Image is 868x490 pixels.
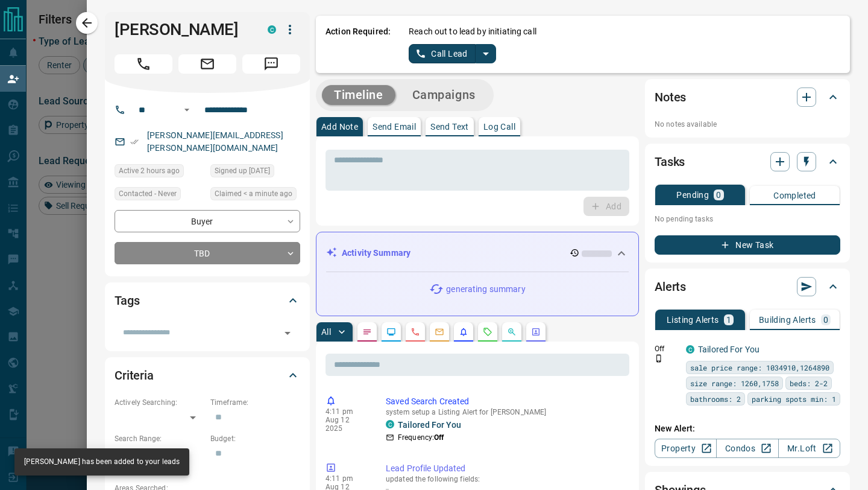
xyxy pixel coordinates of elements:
svg: Calls [410,327,420,337]
svg: Lead Browsing Activity [386,327,396,337]
p: $1,149,900 - $1,149,900 [115,444,204,477]
p: Aug 12 2025 [325,416,368,433]
p: 1 [726,316,731,324]
p: system setup a Listing Alert for [PERSON_NAME] [386,408,624,416]
h2: Tasks [655,152,685,171]
p: Listing Alerts [667,316,719,324]
div: Criteria [115,361,300,390]
div: split button [409,44,496,63]
h2: Criteria [115,366,154,385]
button: Open [180,103,194,117]
div: Tue Aug 12 2025 [115,164,204,181]
a: Condos [716,439,778,458]
h2: Alerts [655,277,686,296]
p: 4:11 pm [325,474,368,483]
svg: Agent Actions [531,327,541,337]
button: Campaigns [400,85,488,105]
p: Saved Search Created [386,395,624,408]
svg: Listing Alerts [459,327,468,337]
div: condos.ca [686,345,694,354]
div: Notes [655,83,840,112]
span: parking spots min: 1 [752,393,836,405]
svg: Requests [483,327,492,337]
svg: Email Verified [130,138,139,146]
p: generating summary [446,283,525,296]
span: Active 2 hours ago [119,165,180,177]
div: Tue Aug 12 2025 [210,187,300,204]
p: Add Note [321,122,358,131]
span: size range: 1260,1758 [690,377,779,389]
p: Off [655,343,679,354]
div: TBD [115,242,300,264]
p: Log Call [483,122,515,131]
div: Alerts [655,272,840,301]
a: Mr.Loft [778,439,840,458]
svg: Opportunities [507,327,517,337]
div: [PERSON_NAME] has been added to your leads [24,452,180,472]
h2: Notes [655,87,686,107]
a: Property [655,439,717,458]
span: Email [178,54,236,74]
span: sale price range: 1034910,1264890 [690,361,829,374]
p: Budget: [210,433,300,444]
div: Tags [115,286,300,315]
a: [PERSON_NAME][EMAIL_ADDRESS][PERSON_NAME][DOMAIN_NAME] [147,130,283,153]
p: Action Required: [325,25,391,63]
span: Signed up [DATE] [215,165,270,177]
p: Completed [773,191,816,200]
p: New Alert: [655,422,840,435]
span: bathrooms: 2 [690,393,741,405]
p: Search Range: [115,433,204,444]
div: Buyer [115,210,300,232]
div: Tasks [655,147,840,176]
p: 0 [716,191,721,199]
p: Send Text [430,122,469,131]
p: updated the following fields: [386,475,624,483]
svg: Push Notification Only [655,354,663,363]
span: Contacted - Never [119,188,177,200]
div: condos.ca [386,420,394,428]
button: Open [279,325,296,342]
p: 0 [823,316,828,324]
p: Reach out to lead by initiating call [409,25,536,38]
button: Timeline [322,85,395,105]
p: Actively Searching: [115,397,204,408]
span: beds: 2-2 [790,377,828,389]
p: Activity Summary [342,247,410,259]
span: Call [115,54,172,74]
svg: Notes [362,327,372,337]
span: Claimed < a minute ago [215,188,292,200]
p: 4:11 pm [325,407,368,416]
h1: [PERSON_NAME] [115,20,250,39]
div: condos.ca [268,25,276,34]
p: All [321,328,331,336]
p: Frequency: [398,432,444,443]
p: Pending [676,191,709,199]
p: Lead Profile Updated [386,462,624,475]
div: Activity Summary [326,242,629,264]
a: Tailored For You [698,345,759,354]
strong: Off [434,433,444,442]
a: Tailored For You [398,420,461,430]
button: Call Lead [409,44,476,63]
div: Wed May 26 2021 [210,164,300,181]
p: No pending tasks [655,210,840,228]
button: New Task [655,235,840,255]
h2: Tags [115,291,139,310]
p: Send Email [373,122,416,131]
span: Message [242,54,300,74]
p: Timeframe: [210,397,300,408]
p: Building Alerts [759,316,816,324]
p: No notes available [655,119,840,130]
svg: Emails [435,327,444,337]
